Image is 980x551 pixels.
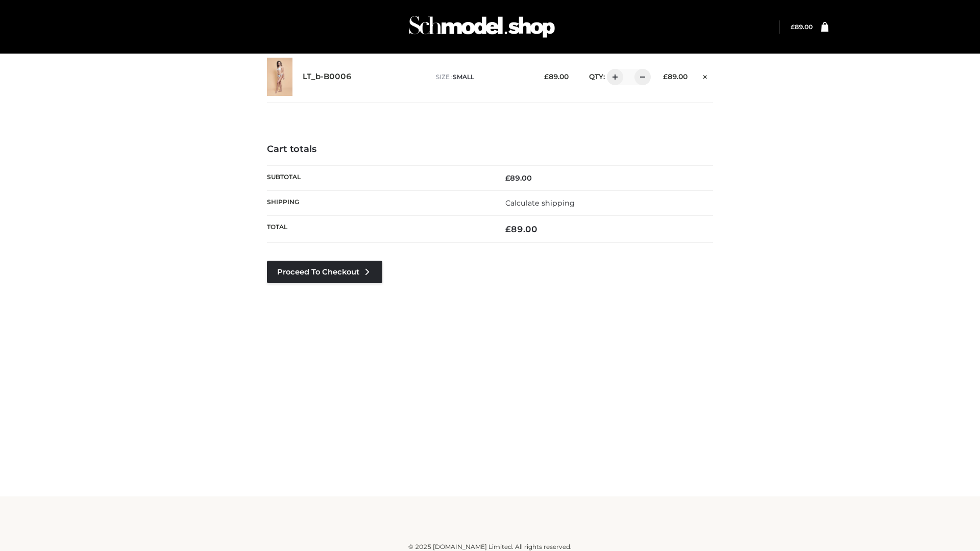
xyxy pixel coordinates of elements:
a: LT_b-B0006 [303,72,352,82]
div: QTY: [579,69,647,85]
a: Calculate shipping [505,198,575,208]
span: £ [505,224,511,234]
a: Proceed to Checkout [267,261,382,283]
th: Subtotal [267,165,490,190]
span: £ [663,72,668,81]
bdi: 89.00 [505,224,537,234]
bdi: 89.00 [663,72,688,81]
bdi: 89.00 [544,72,569,81]
span: £ [505,173,510,183]
th: Total [267,216,490,243]
span: SMALL [453,73,474,81]
bdi: 89.00 [791,23,813,31]
bdi: 89.00 [505,173,532,183]
h4: Cart totals [267,144,713,155]
span: £ [544,72,549,81]
a: Remove this item [698,69,713,82]
img: Schmodel Admin 964 [405,7,558,47]
span: £ [791,23,795,31]
th: Shipping [267,190,490,215]
a: £89.00 [791,23,813,31]
p: size : [436,72,528,82]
